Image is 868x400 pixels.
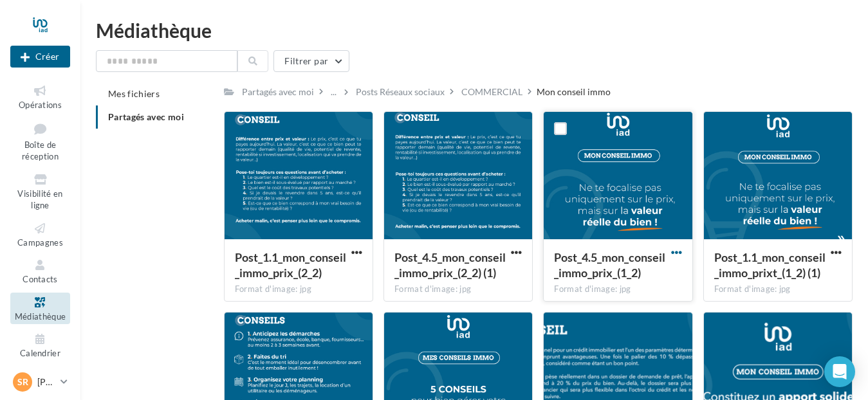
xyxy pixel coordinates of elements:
[10,255,70,287] a: Contacts
[824,356,855,387] div: Open Intercom Messenger
[20,348,60,358] span: Calendrier
[273,50,349,72] button: Filtrer par
[96,21,853,40] div: Médiathèque
[10,293,70,324] a: Médiathèque
[19,100,62,110] span: Opérations
[108,88,160,99] span: Mes fichiers
[537,86,611,98] div: Mon conseil immo
[22,140,59,162] span: Boîte de réception
[394,284,522,295] div: Format d'image: jpg
[10,118,70,165] a: Boîte de réception
[235,250,346,280] span: Post_1.1_mon_conseil_immo_prix_(2_2)
[394,250,506,280] span: Post_4.5_mon_conseil_immo_prix_(2_2) (1)
[37,376,55,388] p: [PERSON_NAME]
[10,370,70,394] a: SR [PERSON_NAME]
[714,250,826,280] span: Post_1.1_mon_conseil_immo_prixt_(1_2) (1)
[15,311,66,322] span: Médiathèque
[10,219,70,250] a: Campagnes
[461,86,522,98] div: COMMERCIAL
[714,284,842,295] div: Format d'image: jpg
[554,250,665,280] span: Post_4.5_mon_conseil_immo_prix_(1_2)
[235,284,362,295] div: Format d'image: jpg
[10,170,70,214] a: Visibilité en ligne
[17,376,28,388] span: SR
[242,86,314,98] div: Partagés avec moi
[108,111,184,122] span: Partagés avec moi
[356,86,445,98] div: Posts Réseaux sociaux
[10,81,70,113] a: Opérations
[10,46,70,68] div: Nouvelle campagne
[17,188,62,211] span: Visibilité en ligne
[10,329,70,361] a: Calendrier
[10,46,70,68] button: Créer
[328,83,339,101] div: ...
[23,274,58,284] span: Contacts
[17,237,63,248] span: Campagnes
[554,284,681,295] div: Format d'image: jpg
